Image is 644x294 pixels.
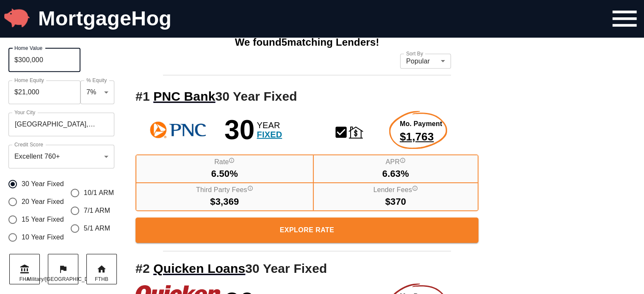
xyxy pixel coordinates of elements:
span: 10/1 ARM [84,188,114,198]
div: 7% [80,80,114,104]
span: FTHB [95,276,108,283]
span: 6.63% [382,167,409,180]
a: PNC Bank [153,89,215,103]
a: MortgageHog [38,7,171,30]
svg: Annual Percentage Rate - The interest rate on the loan if lender fees were averaged into each mon... [400,157,406,163]
svg: Lender fees include all fees paid directly to the lender for funding your mortgage. Lender fees i... [412,185,418,191]
div: Popular [400,52,451,69]
span: We found 5 matching Lenders! [235,35,379,49]
h2: # 1 30 Year Fixed [135,88,478,106]
span: 5/1 ARM [84,223,110,234]
svg: Third party fees include fees and taxes paid to non lender entities to facilitate the closing of ... [247,185,253,191]
span: Explore Rate [142,224,472,236]
h2: # 2 30 Year Fixed [135,260,478,278]
a: Explore More about this rate product [400,119,442,145]
span: 10 Year Fixed [22,232,64,242]
div: gender [8,168,119,253]
label: Lender Fees [373,185,418,195]
svg: Home Refinance [348,125,363,140]
input: Home Value [8,48,80,72]
img: See more rates from PNC Bank! [135,116,220,144]
span: 7/1 ARM [84,206,110,216]
a: Explore More About this Rate Product [135,217,478,243]
label: Rate [214,157,235,167]
span: FHA [19,276,30,283]
span: 30 Year Fixed [22,179,64,189]
span: 6.50% [211,167,238,180]
img: MortgageHog Logo [4,5,30,30]
label: Third Party Fees [196,185,253,195]
div: Excellent 760+ [8,145,114,168]
button: Explore Rate [135,217,478,243]
span: $370 [385,195,406,208]
span: 30 [224,116,255,143]
svg: Interest Rate "rate", reflects the cost of borrowing. If the interest rate is 3% and your loan is... [229,157,235,163]
span: FIXED [257,130,282,139]
span: $1,763 [400,129,442,145]
a: PNC Bank Logo [135,116,224,144]
a: Quicken Loans [153,261,245,275]
span: See more rates from Quicken Loans! [153,261,245,275]
span: $3,369 [210,195,239,208]
span: YEAR [257,121,282,130]
span: 15 Year Fixed [22,214,64,225]
label: APR [386,157,406,167]
span: Mo. Payment [400,119,442,129]
svg: Conventional Mortgage [334,125,348,140]
input: Home Equity [8,80,80,104]
span: Military/[GEOGRAPHIC_DATA] [27,276,99,283]
span: See more rates from PNC Bank! [153,89,215,103]
span: 20 Year Fixed [22,197,64,207]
